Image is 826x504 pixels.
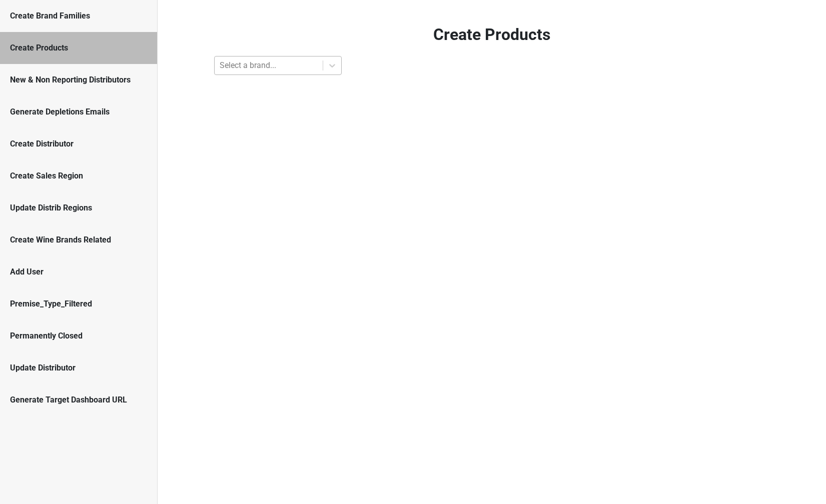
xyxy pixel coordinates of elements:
div: Premise_Type_Filtered [10,298,147,310]
div: Generate Target Dashboard URL [10,394,147,406]
div: Create Distributor [10,138,147,150]
div: Create Wine Brands Related [10,234,147,246]
div: Update Distributor [10,362,147,374]
div: Update Distrib Regions [10,202,147,214]
div: Generate Depletions Emails [10,106,147,118]
div: Add User [10,266,147,278]
div: Permanently Closed [10,330,147,342]
div: Create Sales Region [10,170,147,182]
div: New & Non Reporting Distributors [10,74,147,86]
h2: Create Products [214,25,769,44]
div: Create Products [10,42,147,54]
div: Create Brand Families [10,10,147,22]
